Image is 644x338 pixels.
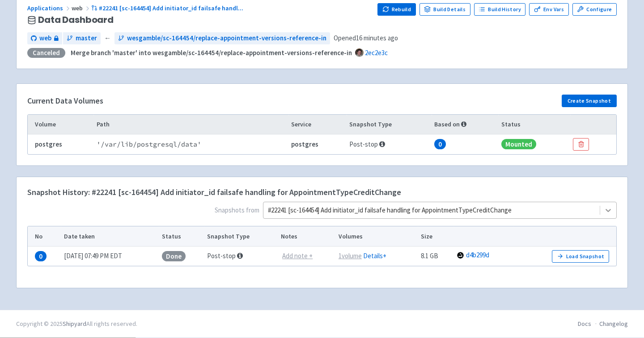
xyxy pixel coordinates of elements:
th: Notes [278,226,336,246]
a: Build History [474,3,526,16]
a: Docs [578,320,591,328]
span: Done [162,251,186,261]
th: Snapshot Type [204,226,278,246]
h4: Current Data Volumes [27,96,103,105]
th: Status [159,226,204,246]
span: Snapshots from [27,202,617,222]
button: Load Snapshot [552,250,609,263]
a: wesgamble/sc-164454/replace-appointment-versions-reference-in [114,32,330,44]
span: 0 [434,139,446,149]
span: Post-stop [349,140,385,148]
th: Date taken [61,226,159,246]
span: Opened [334,33,398,43]
a: 2ec2e3c [365,48,388,57]
a: Env Vars [529,3,568,16]
span: Data Dashboard [38,15,114,25]
button: Create Snapshot [562,95,617,107]
span: wesgamble/sc-164454/replace-appointment-versions-reference-in [127,33,326,43]
a: d4b299d [466,251,489,259]
th: Size [418,226,453,246]
a: Changelog [599,320,628,328]
a: #22241 [sc-164454] Add initiator_id failsafe handl... [91,4,245,12]
th: No [28,226,61,246]
span: #22241 [sc-164454] Add initiator_id failsafe handl ... [99,4,243,12]
th: Volumes [335,226,418,246]
time: 16 minutes ago [356,34,398,42]
td: [DATE] 07:49 PM EDT [61,246,159,266]
u: 1 volume [339,251,362,260]
td: 8.1 GB [418,246,453,266]
span: web [39,33,51,43]
b: postgres [35,140,62,148]
a: Details+ [363,251,386,260]
div: Canceled [27,48,65,58]
a: master [63,32,101,44]
th: Path [93,115,288,134]
span: Mounted [501,139,536,149]
a: Build Details [419,3,470,16]
h4: Snapshot History: #22241 [sc-164454] Add initiator_id failsafe handling for AppointmentTypeCredit... [27,188,401,197]
b: postgres [291,140,318,148]
th: Status [498,115,570,134]
a: Configure [572,3,617,16]
th: Snapshot Type [347,115,432,134]
a: web [27,32,62,44]
span: 0 [35,251,47,261]
strong: Merge branch 'master' into wesgamble/sc-164454/replace-appointment-versions-reference-in [71,48,352,57]
th: Service [288,115,347,134]
button: Rebuild [377,3,416,16]
span: master [76,33,97,43]
td: Post-stop [204,246,278,266]
div: Copyright © 2025 All rights reserved. [16,319,137,329]
span: web [72,4,91,12]
th: Based on [432,115,499,134]
u: Add note + [282,251,313,260]
a: Applications [27,4,72,12]
a: Shipyard [63,320,86,328]
td: ' /var/lib/postgresql/data ' [93,134,288,154]
th: Volume [28,115,93,134]
span: ← [104,33,111,43]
